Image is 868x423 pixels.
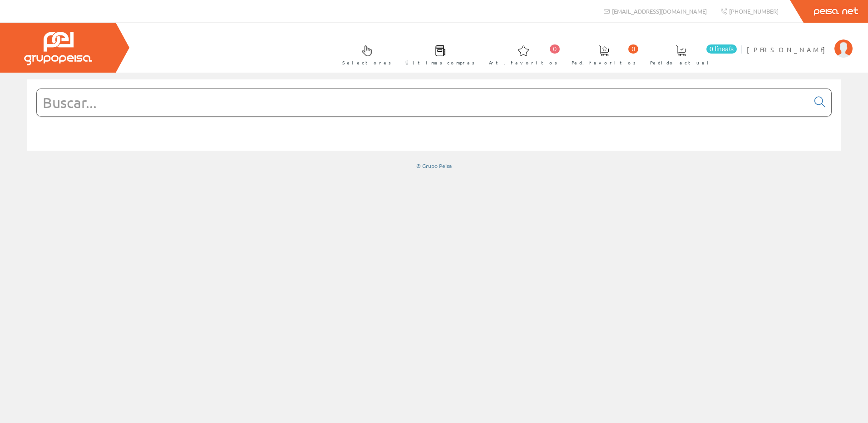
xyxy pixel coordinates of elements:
span: [PERSON_NAME] [747,45,830,54]
span: 0 [550,44,560,54]
input: Buscar... [37,89,809,116]
span: Ped. favoritos [572,58,636,67]
div: © Grupo Peisa [27,162,841,170]
a: Últimas compras [396,38,479,71]
img: Grupo Peisa [24,32,92,65]
a: Selectores [333,38,396,71]
span: 0 [628,44,638,54]
span: Últimas compras [405,58,475,67]
span: Pedido actual [650,58,712,67]
a: [PERSON_NAME] [747,38,853,46]
span: [PHONE_NUMBER] [729,7,779,15]
span: Art. favoritos [489,58,557,67]
span: Selectores [342,58,391,67]
span: [EMAIL_ADDRESS][DOMAIN_NAME] [612,7,707,15]
span: 0 línea/s [706,44,737,54]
